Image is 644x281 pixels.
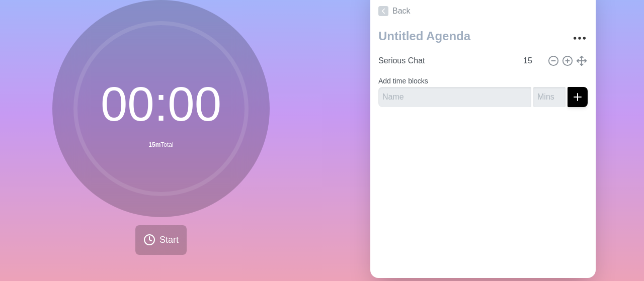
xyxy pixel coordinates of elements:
input: Name [374,51,517,71]
input: Name [378,87,531,107]
button: More [570,28,590,48]
input: Mins [533,87,566,107]
input: Mins [519,51,543,71]
label: Add time blocks [378,77,428,85]
span: Start [159,233,179,247]
button: Start [135,225,187,255]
